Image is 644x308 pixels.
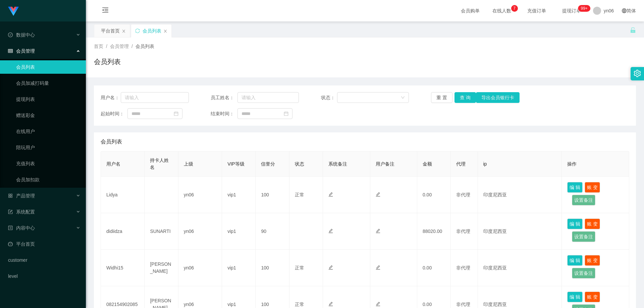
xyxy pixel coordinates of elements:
a: customer [8,253,80,267]
td: 100 [256,250,289,286]
td: 90 [256,213,289,250]
i: 图标: edit [328,229,333,233]
i: 图标: menu-fold [94,0,117,22]
span: 操作 [567,161,577,167]
button: 查 询 [454,92,476,103]
span: 非代理 [456,229,470,234]
span: 状态： [321,94,337,101]
i: 图标: check-circle-o [8,33,13,37]
button: 导出会员银行卡 [476,92,520,103]
span: 内容中心 [8,225,35,231]
a: 充值列表 [16,157,80,170]
i: 图标: edit [328,302,333,306]
span: 在线人数 [489,8,515,13]
span: 非代理 [456,192,470,197]
td: vip1 [222,213,256,250]
span: 用户名 [106,161,120,167]
td: vip1 [222,177,256,213]
span: 非代理 [456,265,470,270]
button: 账 变 [585,292,600,302]
div: 会员列表 [143,24,161,37]
span: 充值订单 [524,8,549,13]
td: didiidza [101,213,145,250]
td: yn06 [178,250,222,286]
span: 会员列表 [101,138,122,146]
a: 提现列表 [16,93,80,106]
button: 设置备注 [572,231,595,242]
span: 非代理 [456,302,470,307]
span: 系统配置 [8,209,35,214]
i: 图标: unlock [630,27,636,33]
sup: 271 [578,5,590,12]
button: 重 置 [431,92,452,103]
td: 88020.00 [417,213,451,250]
button: 账 变 [585,219,600,229]
sup: 7 [511,5,518,12]
span: 正常 [295,302,304,307]
span: 数据中心 [8,32,35,38]
i: 图标: edit [376,229,380,233]
span: 状态 [295,161,304,167]
span: 上级 [184,161,193,167]
button: 账 变 [585,182,600,193]
span: ip [483,161,487,167]
i: 图标: edit [376,192,380,197]
a: 陪玩用户 [16,141,80,154]
td: [PERSON_NAME] [145,250,178,286]
td: Lidya [101,177,145,213]
div: 平台首页 [101,24,120,37]
button: 编 辑 [567,182,583,193]
td: 印度尼西亚 [478,250,562,286]
span: 用户备注 [376,161,394,167]
td: yn06 [178,177,222,213]
span: VIP等级 [227,161,245,167]
input: 请输入 [237,92,299,103]
i: 图标: form [8,209,13,214]
a: 赠送彩金 [16,109,80,122]
span: / [106,44,107,49]
span: 员工姓名： [211,94,237,101]
button: 设置备注 [572,268,595,279]
i: 图标: setting [634,70,641,77]
h1: 会员列表 [94,57,121,67]
button: 设置备注 [572,195,595,205]
span: 金额 [423,161,432,167]
i: 图标: edit [328,192,333,197]
button: 账 变 [585,255,600,266]
span: 正常 [295,265,304,270]
a: 会员加扣款 [16,173,80,186]
i: 图标: down [401,96,405,100]
button: 编 辑 [567,255,583,266]
p: 7 [513,5,516,12]
i: 图标: edit [376,302,380,306]
a: 在线用户 [16,125,80,138]
img: logo.9652507e.png [8,7,19,16]
span: 正常 [295,192,304,197]
a: level [8,269,80,283]
span: 会员管理 [110,44,129,49]
td: 0.00 [417,177,451,213]
span: 信誉分 [261,161,275,167]
td: Widhi15 [101,250,145,286]
td: 100 [256,177,289,213]
span: 系统备注 [328,161,347,167]
i: 图标: close [163,29,167,33]
span: 结束时间： [211,110,237,117]
button: 编 辑 [567,292,583,302]
span: 用户名： [101,94,121,101]
i: 图标: global [622,8,627,13]
a: 图标: dashboard平台首页 [8,237,80,251]
i: 图标: profile [8,226,13,230]
span: 提现订单 [559,8,584,13]
td: SUNARTI [145,213,178,250]
i: 图标: sync [135,28,140,33]
i: 图标: calendar [284,111,288,116]
i: 图标: table [8,49,13,53]
td: 印度尼西亚 [478,213,562,250]
span: 会员列表 [136,44,154,49]
input: 请输入 [121,92,189,103]
span: 起始时间： [101,110,127,117]
td: vip1 [222,250,256,286]
td: yn06 [178,213,222,250]
i: 图标: appstore-o [8,193,13,198]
